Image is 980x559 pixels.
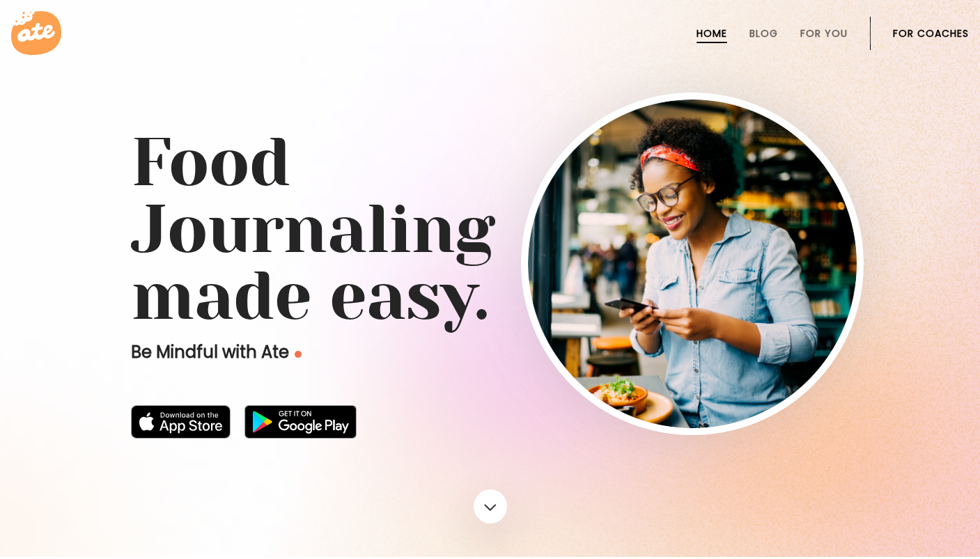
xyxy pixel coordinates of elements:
img: badge-download-google.png [244,405,357,439]
h1: Food Journaling made easy. [131,129,850,330]
a: For Coaches [893,28,969,39]
p: Be Mindful with Ate [131,341,521,363]
img: badge-download-apple.svg [131,405,231,439]
a: Home [697,28,727,39]
a: Blog [749,28,778,39]
a: For You [800,28,848,39]
img: home-hero-img-rounded.png [528,100,857,428]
